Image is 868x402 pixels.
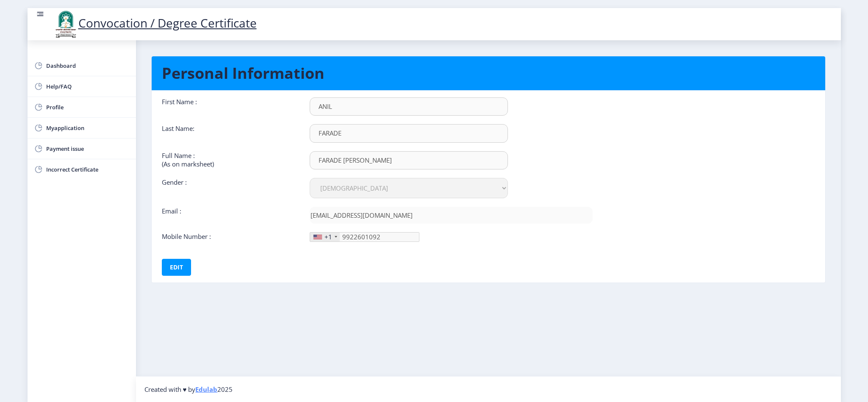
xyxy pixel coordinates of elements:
[53,15,257,31] a: Convocation / Degree Certificate
[310,232,419,242] input: Mobile No
[28,55,136,76] a: Dashboard
[155,207,303,224] div: Email :
[46,144,129,154] span: Payment issue
[324,233,332,241] div: +1
[162,259,191,276] button: Edit
[28,118,136,138] a: Myapplication
[46,102,129,112] span: Profile
[28,97,136,117] a: Profile
[155,178,303,198] div: Gender :
[46,123,129,133] span: Myapplication
[195,385,217,394] a: Edulab
[155,124,303,142] div: Last Name:
[46,61,129,71] span: Dashboard
[28,76,136,97] a: Help/FAQ
[310,233,340,241] div: United States: +1
[28,159,136,180] a: Incorrect Certificate
[144,385,233,394] span: Created with ♥ by 2025
[46,164,129,175] span: Incorrect Certificate
[46,81,129,91] span: Help/FAQ
[162,63,815,83] h1: Personal Information
[155,232,303,242] div: Mobile Number :
[155,97,303,116] div: First Name :
[53,10,78,39] img: logo
[155,151,303,169] div: Full Name : (As on marksheet)
[28,139,136,159] a: Payment issue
